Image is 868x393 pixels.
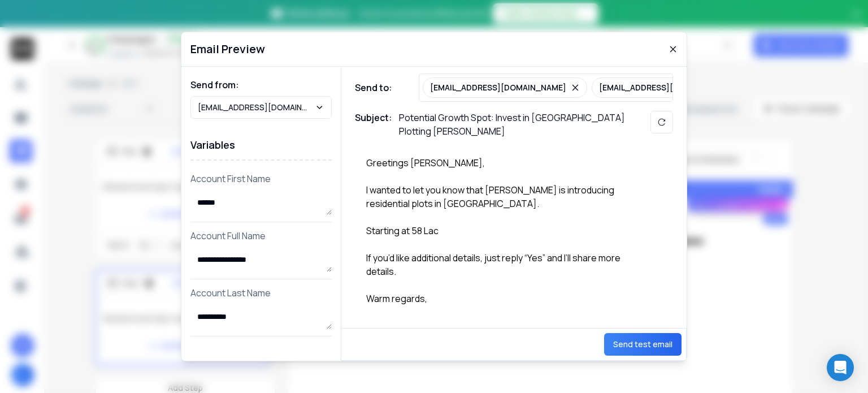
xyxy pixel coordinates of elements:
p: [EMAIL_ADDRESS][DOMAIN_NAME] [599,82,735,93]
h1: Subject: [355,111,392,138]
h1: Send to: [355,81,400,94]
p: Account Last Name [190,286,332,300]
p: Account Full Name [190,229,332,243]
h1: Variables [190,130,332,161]
p: Potential Growth Spot: Invest in [GEOGRAPHIC_DATA] Plotting [PERSON_NAME] [399,111,625,138]
p: [EMAIL_ADDRESS][DOMAIN_NAME] [430,82,566,93]
button: Send test email [604,333,682,356]
div: Open Intercom Messenger [827,354,854,381]
p: Account First Name [190,172,332,185]
div: Greetings [PERSON_NAME], I wanted to let you know that [PERSON_NAME] is introducing residential p... [355,145,637,308]
p: [EMAIL_ADDRESS][DOMAIN_NAME] [198,102,315,113]
h1: Send from: [190,78,332,92]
